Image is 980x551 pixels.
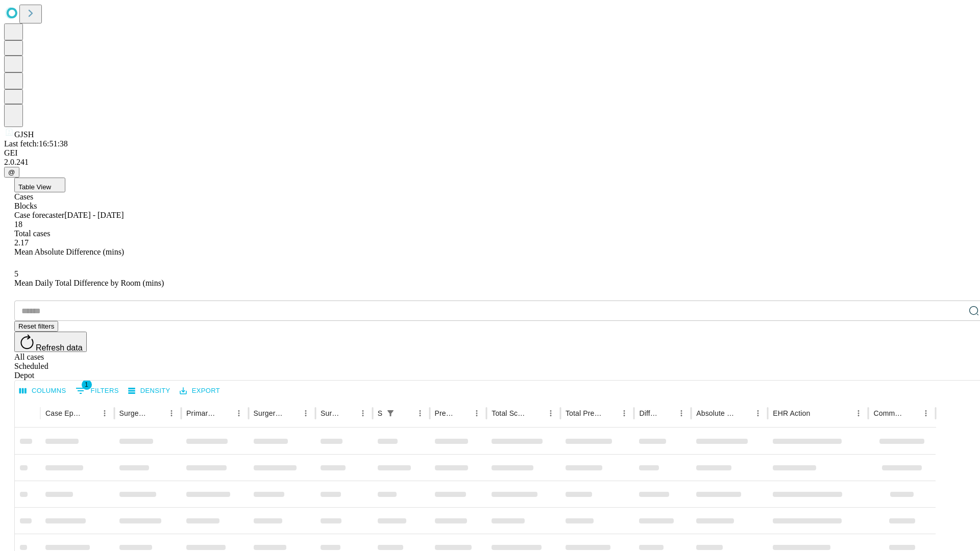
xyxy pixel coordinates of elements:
span: Last fetch: 16:51:38 [4,139,68,148]
span: Total cases [14,229,50,238]
button: Sort [399,406,413,420]
div: Absolute Difference [696,409,736,417]
div: Case Epic Id [45,409,82,417]
button: @ [4,167,19,178]
span: @ [8,168,15,176]
div: 1 active filter [383,406,398,420]
div: Scheduled In Room Duration [378,409,382,417]
div: Comments [873,409,903,417]
div: Predicted In Room Duration [435,409,455,417]
button: Sort [904,406,919,420]
button: Sort [737,406,751,420]
button: Show filters [383,406,398,420]
span: 5 [14,269,18,278]
button: Menu [356,406,370,420]
div: GEI [4,148,976,158]
button: Density [126,383,173,399]
button: Menu [919,406,933,420]
button: Sort [811,406,825,420]
button: Menu [232,406,246,420]
button: Sort [603,406,617,420]
span: 1 [82,380,92,390]
button: Refresh data [14,332,87,352]
div: Surgery Name [254,409,283,417]
button: Menu [470,406,484,420]
div: Surgeon Name [119,409,149,417]
div: Difference [639,409,659,417]
span: Mean Daily Total Difference by Room (mins) [14,279,164,287]
button: Sort [83,406,97,420]
span: 18 [14,220,22,229]
button: Menu [851,406,866,420]
button: Sort [341,406,356,420]
span: GJSH [14,130,34,139]
span: Refresh data [36,343,83,352]
div: Primary Service [186,409,216,417]
button: Sort [455,406,470,420]
div: EHR Action [773,409,810,417]
button: Sort [529,406,544,420]
button: Table View [14,178,65,192]
div: Surgery Date [321,409,340,417]
button: Menu [413,406,427,420]
button: Menu [751,406,765,420]
button: Show filters [73,383,121,399]
button: Sort [217,406,232,420]
button: Menu [674,406,689,420]
button: Menu [97,406,112,420]
div: Total Predicted Duration [566,409,602,417]
span: Case forecaster [14,211,64,219]
button: Menu [617,406,631,420]
span: Reset filters [18,322,54,330]
button: Menu [299,406,313,420]
button: Reset filters [14,321,58,332]
button: Select columns [17,383,69,399]
div: 2.0.241 [4,158,976,167]
button: Export [177,383,223,399]
div: Total Scheduled Duration [492,409,528,417]
span: Table View [18,183,51,191]
button: Sort [150,406,164,420]
button: Sort [660,406,674,420]
span: [DATE] - [DATE] [64,211,124,219]
button: Menu [544,406,558,420]
button: Sort [284,406,299,420]
button: Menu [164,406,179,420]
span: Mean Absolute Difference (mins) [14,247,124,256]
span: 2.17 [14,238,29,247]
